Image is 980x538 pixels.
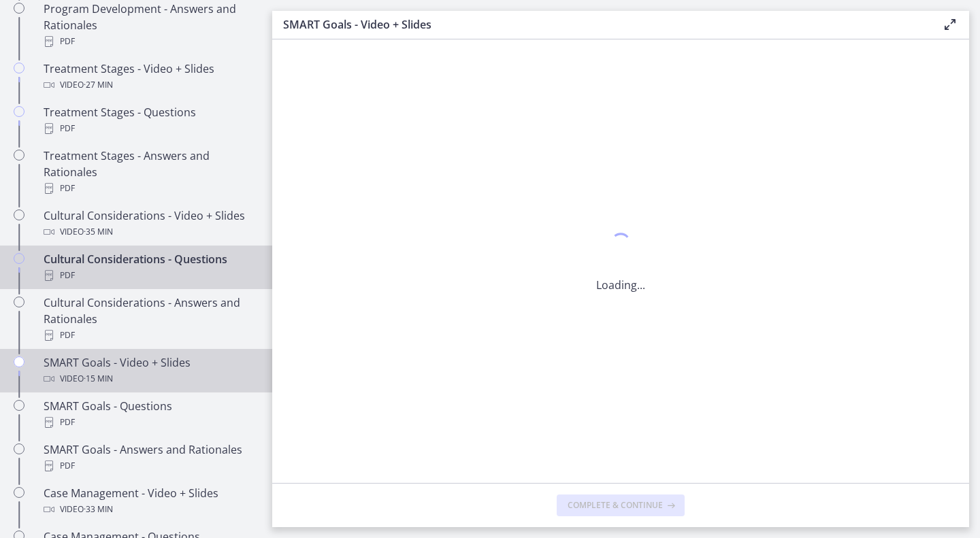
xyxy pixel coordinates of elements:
div: PDF [44,267,256,284]
div: PDF [44,120,256,137]
div: Cultural Considerations - Video + Slides [44,207,256,240]
div: Cultural Considerations - Questions [44,251,256,284]
div: 1 [596,229,645,260]
div: PDF [44,414,256,431]
div: Video [44,224,256,240]
span: · 35 min [84,224,113,240]
div: Program Development - Answers and Rationales [44,1,256,50]
div: SMART Goals - Video + Slides [44,354,256,387]
div: Video [44,77,256,93]
div: Treatment Stages - Answers and Rationales [44,148,256,197]
div: Case Management - Video + Slides [44,485,256,518]
span: · 33 min [84,501,113,518]
span: Complete & continue [568,500,663,511]
span: · 15 min [84,371,113,387]
div: SMART Goals - Questions [44,398,256,431]
div: PDF [44,327,256,343]
div: SMART Goals - Answers and Rationales [44,441,256,474]
div: Treatment Stages - Video + Slides [44,61,256,93]
div: Video [44,371,256,387]
div: PDF [44,33,256,50]
h3: SMART Goals - Video + Slides [283,16,920,33]
p: Loading... [596,277,645,293]
div: Video [44,501,256,518]
button: Complete & continue [557,494,685,516]
span: · 27 min [84,77,113,93]
div: PDF [44,180,256,197]
div: PDF [44,458,256,474]
div: Cultural Considerations - Answers and Rationales [44,295,256,343]
div: Treatment Stages - Questions [44,104,256,137]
